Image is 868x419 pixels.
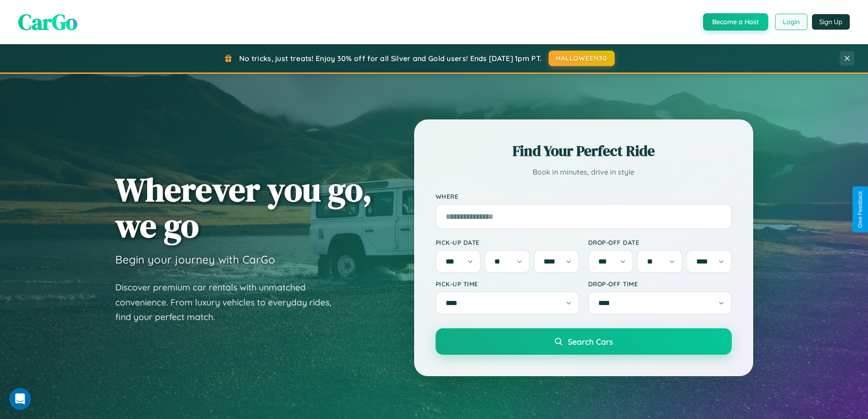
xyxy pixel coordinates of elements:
[436,192,732,200] label: Where
[436,166,732,179] p: Book in minutes, drive in style
[588,280,732,288] label: Drop-off Time
[436,238,579,246] label: Pick-up Date
[812,14,850,30] button: Sign Up
[239,54,542,63] span: No tricks, just treats! Enjoy 30% off for all Silver and Gold users! Ends [DATE] 1pm PT.
[588,238,732,246] label: Drop-off Date
[436,280,579,288] label: Pick-up Time
[436,141,732,161] h2: Find Your Perfect Ride
[436,328,732,355] button: Search Cars
[703,13,768,31] button: Become a Host
[857,191,863,228] div: Give Feedback
[18,7,77,37] span: CarGo
[568,336,613,347] span: Search Cars
[775,14,807,30] button: Login
[549,51,615,66] button: HALLOWEEN30
[115,280,343,325] p: Discover premium car rentals with unmatched convenience. From luxury vehicles to everyday rides, ...
[115,253,275,266] h3: Begin your journey with CarGo
[115,171,372,243] h1: Wherever you go, we go
[9,388,31,410] iframe: Intercom live chat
